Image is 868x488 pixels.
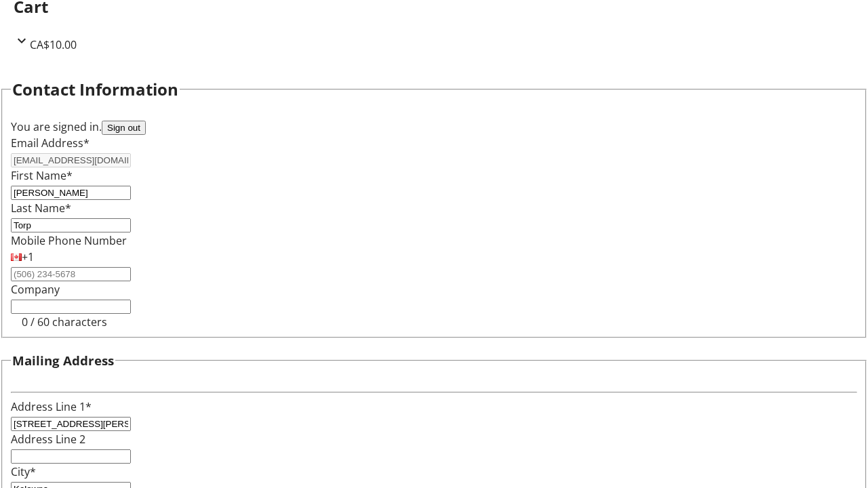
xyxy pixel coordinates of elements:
div: You are signed in. [11,119,857,135]
input: (506) 234-5678 [11,267,131,281]
label: Last Name* [11,201,71,216]
label: Address Line 2 [11,432,85,447]
label: City* [11,464,36,479]
tr-character-limit: 0 / 60 characters [22,314,107,329]
label: Address Line 1* [11,399,92,414]
span: CA$10.00 [30,37,77,52]
button: Sign out [102,121,146,135]
label: Email Address* [11,136,90,150]
h2: Contact Information [12,77,178,102]
label: Company [11,282,60,297]
input: Address [11,417,131,431]
label: First Name* [11,168,73,183]
h3: Mailing Address [12,351,114,370]
label: Mobile Phone Number [11,233,127,248]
